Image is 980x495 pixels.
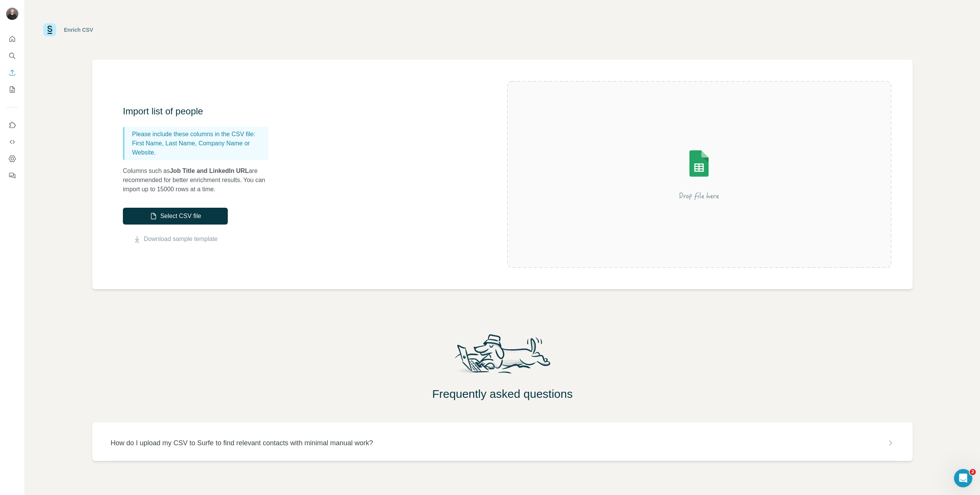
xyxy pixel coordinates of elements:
img: Avatar [6,8,18,20]
img: Surfe Illustration - Drop file here or select below [630,129,768,220]
button: Use Surfe on LinkedIn [6,118,18,132]
button: Quick start [6,32,18,46]
button: My lists [6,83,18,96]
button: Feedback [6,169,18,182]
button: Dashboard [6,152,18,166]
p: First Name, Last Name, Company Name or Website. [132,139,265,157]
p: How do I upload my CSV to Surfe to find relevant contacts with minimal manual work? [111,438,373,448]
h2: Frequently asked questions [25,387,980,401]
button: Download sample template [123,234,228,244]
p: Please include these columns in the CSV file: [132,130,265,139]
h3: Import list of people [123,105,276,117]
p: Columns such as are recommended for better enrichment results. You can import up to 15000 rows at... [123,166,276,194]
button: Search [6,49,18,63]
button: Enrich CSV [6,66,18,80]
span: Job Title and LinkedIn URL [170,168,249,174]
button: Select CSV file [123,208,228,225]
button: Use Surfe API [6,135,18,149]
iframe: Intercom live chat [954,469,972,487]
span: 2 [970,469,976,475]
img: Surfe Mascot Illustration [448,332,558,381]
div: Enrich CSV [64,26,93,34]
a: Download sample template [144,234,218,244]
img: Surfe Logo [43,23,56,36]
